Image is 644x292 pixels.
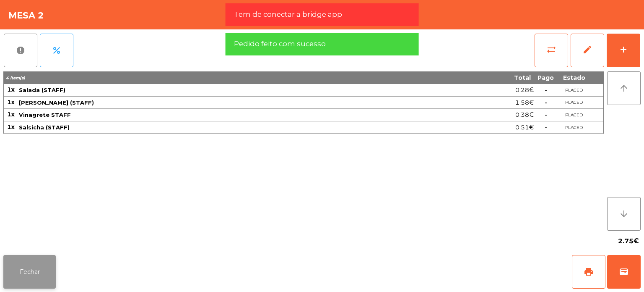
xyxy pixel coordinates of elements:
td: PLACED [557,121,591,134]
span: 1x [7,110,15,118]
td: PLACED [557,84,591,97]
span: Salada (STAFF) [19,87,65,93]
span: 1x [7,123,15,131]
span: edit [582,45,592,55]
button: edit [571,34,604,67]
button: add [607,34,640,67]
button: wallet [607,255,641,289]
span: 0.51€ [515,122,534,133]
span: Vinagrete STAFF [19,111,71,118]
span: report [16,45,26,55]
th: Total [413,71,534,84]
span: 2.75€ [618,235,639,247]
span: wallet [619,267,629,277]
span: [PERSON_NAME] (STAFF) [19,99,94,106]
i: arrow_downward [619,209,629,219]
i: arrow_upward [619,83,629,93]
span: 0.28€ [515,84,534,96]
span: sync_alt [546,45,556,55]
td: PLACED [557,109,591,121]
span: Salsicha (STAFF) [19,124,70,131]
span: 4 item(s) [6,75,25,81]
button: report [4,34,37,67]
span: Tem de conectar a bridge app [234,9,342,20]
span: 1x [7,86,15,93]
div: add [618,45,628,55]
td: PLACED [557,97,591,109]
button: print [572,255,605,289]
span: - [545,111,547,118]
span: 1.58€ [515,97,534,108]
span: - [545,86,547,94]
span: - [545,124,547,131]
th: Pago [534,71,557,84]
button: arrow_downward [607,197,641,231]
h4: Mesa 2 [8,9,44,22]
span: percent [52,45,62,55]
button: percent [40,34,73,67]
span: - [545,99,547,106]
th: Estado [557,71,591,84]
span: 0.38€ [515,109,534,121]
button: sync_alt [535,34,568,67]
span: 1x [7,98,15,106]
span: print [584,267,594,277]
button: Fechar [3,255,56,289]
button: arrow_upward [607,71,641,105]
span: Pedido feito com sucesso [234,39,326,49]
